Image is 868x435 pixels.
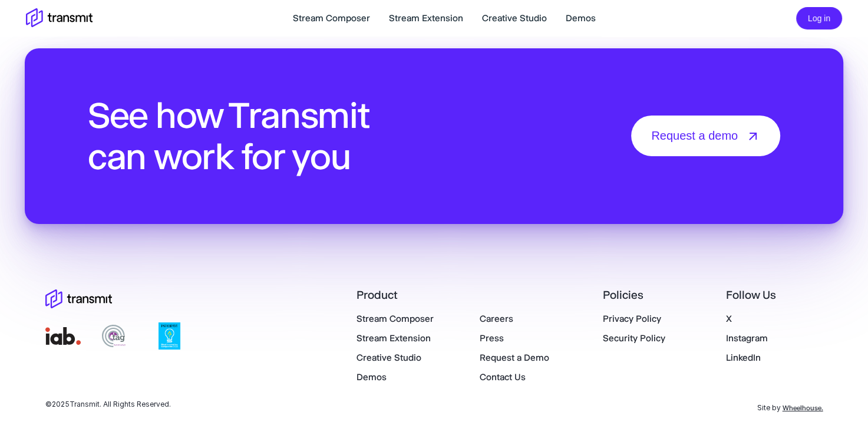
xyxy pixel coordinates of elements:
[45,400,171,416] span: © 2025 Transmit. All Rights Reserved.
[480,371,526,383] a: Contact Us
[603,332,665,344] a: Security Policy
[293,11,370,25] a: Stream Composer
[603,288,700,308] div: Policies
[159,322,180,350] img: Fast Company Most Innovative Companies 2022
[357,352,421,363] a: Creative Studio
[726,288,823,308] div: Follow Us
[482,11,547,25] a: Creative Studio
[480,313,513,324] a: Careers
[796,7,842,30] button: Log in
[389,11,463,25] a: Stream Extension
[357,332,431,344] a: Stream Extension
[726,313,732,324] a: X
[796,12,842,23] a: Log in
[603,313,661,324] a: Privacy Policy
[102,325,126,348] img: Tag Registered
[357,313,434,324] a: Stream Composer
[726,352,761,363] a: LinkedIn
[88,95,372,177] p: See how Transmit can work for you
[631,116,780,156] a: Request a demo
[783,404,823,412] a: Wheelhouse.
[566,11,596,25] a: Demos
[726,332,768,344] a: Instagram
[480,352,549,363] a: Request a Demo
[757,400,823,416] span: Site by
[480,332,504,344] a: Press
[45,327,81,345] img: iab Member
[357,288,577,308] div: Product
[357,371,387,383] a: Demos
